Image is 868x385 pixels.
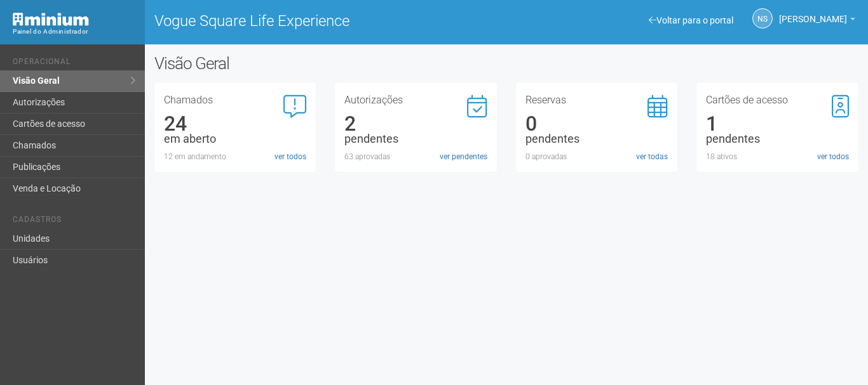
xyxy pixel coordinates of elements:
[779,16,855,26] a: [PERSON_NAME]
[706,133,849,145] div: pendentes
[344,133,487,145] div: pendentes
[344,151,487,162] div: 63 aprovadas
[13,26,135,37] div: Painel do Administrador
[526,133,668,145] div: pendentes
[154,54,437,73] h2: Visão Geral
[779,2,847,24] span: Nicolle Silva
[344,95,487,105] h3: Autorizações
[344,118,487,129] div: 2
[526,118,668,129] div: 0
[164,95,307,105] h3: Chamados
[164,133,307,145] div: em aberto
[13,13,89,26] img: Minium
[13,215,135,228] li: Cadastros
[706,95,849,105] h3: Cartões de acesso
[13,57,135,70] li: Operacional
[275,151,306,162] a: ver todos
[164,151,307,162] div: 12 em andamento
[636,151,668,162] a: ver todas
[817,151,849,162] a: ver todos
[154,13,497,29] h1: Vogue Square Life Experience
[526,151,668,162] div: 0 aprovadas
[649,15,733,25] a: Voltar para o portal
[706,151,849,162] div: 18 ativos
[440,151,487,162] a: ver pendentes
[164,118,307,129] div: 24
[752,8,773,29] a: NS
[706,118,849,129] div: 1
[526,95,668,105] h3: Reservas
